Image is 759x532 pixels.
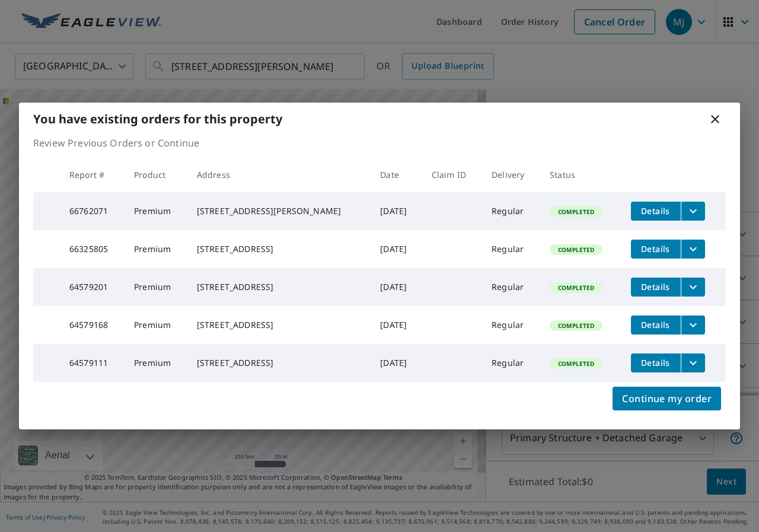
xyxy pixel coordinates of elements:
div: [STREET_ADDRESS] [197,281,361,293]
th: Date [371,157,422,192]
b: You have existing orders for this property [33,111,282,127]
button: filesDropdownBtn-64579201 [681,278,705,297]
th: Product [125,157,187,192]
button: detailsBtn-66325805 [631,240,681,259]
td: 64579168 [60,306,125,344]
td: [DATE] [371,344,422,382]
span: Details [638,319,674,330]
button: detailsBtn-64579168 [631,316,681,335]
th: Delivery [482,157,540,192]
td: [DATE] [371,306,422,344]
p: Review Previous Orders or Continue [33,136,726,150]
button: detailsBtn-64579201 [631,278,681,297]
button: filesDropdownBtn-66325805 [681,240,705,259]
div: [STREET_ADDRESS] [197,243,361,255]
td: [DATE] [371,192,422,230]
div: [STREET_ADDRESS] [197,319,361,331]
span: Completed [551,246,601,254]
td: Premium [125,306,187,344]
span: Details [638,281,674,292]
button: detailsBtn-64579111 [631,353,681,372]
td: Premium [125,344,187,382]
td: Premium [125,192,187,230]
td: 66762071 [60,192,125,230]
div: [STREET_ADDRESS] [197,357,361,369]
div: [STREET_ADDRESS][PERSON_NAME] [197,205,361,217]
td: Regular [482,344,540,382]
td: Premium [125,268,187,306]
td: Regular [482,192,540,230]
button: filesDropdownBtn-64579111 [681,353,705,372]
td: Regular [482,306,540,344]
td: 64579111 [60,344,125,382]
th: Report # [60,157,125,192]
td: [DATE] [371,230,422,268]
button: detailsBtn-66762071 [631,202,681,221]
td: Regular [482,268,540,306]
td: Regular [482,230,540,268]
span: Details [638,357,674,368]
span: Completed [551,359,601,368]
button: filesDropdownBtn-66762071 [681,202,705,221]
th: Status [540,157,621,192]
span: Completed [551,321,601,330]
td: [DATE] [371,268,422,306]
span: Details [638,243,674,254]
span: Completed [551,283,601,292]
button: Continue my order [613,387,721,410]
span: Continue my order [622,390,712,407]
span: Details [638,205,674,216]
button: filesDropdownBtn-64579168 [681,316,705,335]
span: Completed [551,208,601,216]
td: Premium [125,230,187,268]
th: Address [187,157,371,192]
td: 66325805 [60,230,125,268]
th: Claim ID [422,157,482,192]
td: 64579201 [60,268,125,306]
